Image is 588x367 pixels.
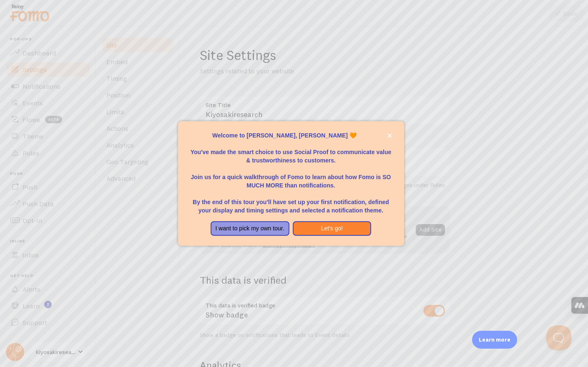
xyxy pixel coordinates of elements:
[188,140,394,165] p: You've made the smart choice to use Social Proof to communicate value & trustworthiness to custom...
[178,121,404,246] div: Welcome to Fomo, Christopher Carroll 🧡You&amp;#39;ve made the smart choice to use Social Proof to...
[188,131,394,140] p: Welcome to [PERSON_NAME], [PERSON_NAME] 🧡
[472,331,517,349] div: Learn more
[293,221,372,236] button: Let's go!
[188,190,394,215] p: By the end of this tour you'll have set up your first notification, defined your display and timi...
[385,131,394,140] button: close,
[211,221,289,236] button: I want to pick my own tour.
[188,165,394,190] p: Join us for a quick walkthrough of Fomo to learn about how Fomo is SO MUCH MORE than notifications.
[479,336,510,344] p: Learn more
